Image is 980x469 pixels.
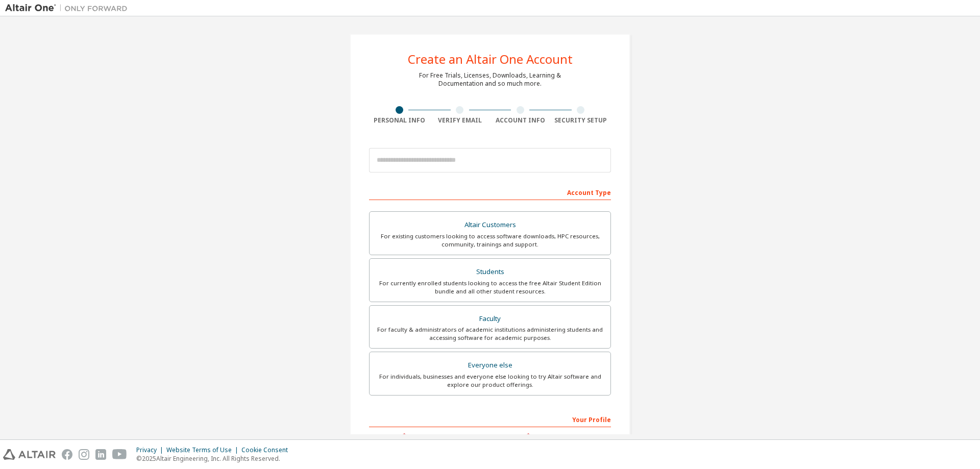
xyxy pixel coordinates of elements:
div: Your Profile [369,411,611,427]
label: First Name [369,432,487,440]
div: For existing customers looking to access software downloads, HPC resources, community, trainings ... [376,232,604,249]
div: Account Info [490,116,551,125]
div: Personal Info [369,116,430,125]
div: For faculty & administrators of academic institutions administering students and accessing softwa... [376,326,604,342]
div: Create an Altair One Account [408,53,573,65]
div: Account Type [369,184,611,200]
div: Students [376,265,604,279]
div: For Free Trials, Licenses, Downloads, Learning & Documentation and so much more. [419,71,561,88]
img: altair_logo.svg [3,449,56,460]
div: Cookie Consent [241,446,294,454]
img: instagram.svg [79,449,89,460]
div: Faculty [376,312,604,326]
img: linkedin.svg [95,449,106,460]
p: © 2025 Altair Engineering, Inc. All Rights Reserved. [136,454,294,463]
label: Last Name [493,432,611,440]
img: youtube.svg [112,449,127,460]
div: For currently enrolled students looking to access the free Altair Student Edition bundle and all ... [376,279,604,295]
div: For individuals, businesses and everyone else looking to try Altair software and explore our prod... [376,373,604,389]
div: Security Setup [551,116,611,125]
img: Altair One [5,3,133,13]
div: Verify Email [430,116,491,125]
div: Privacy [136,446,166,454]
div: Website Terms of Use [166,446,241,454]
div: Altair Customers [376,218,604,232]
img: facebook.svg [62,449,72,460]
div: Everyone else [376,358,604,373]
